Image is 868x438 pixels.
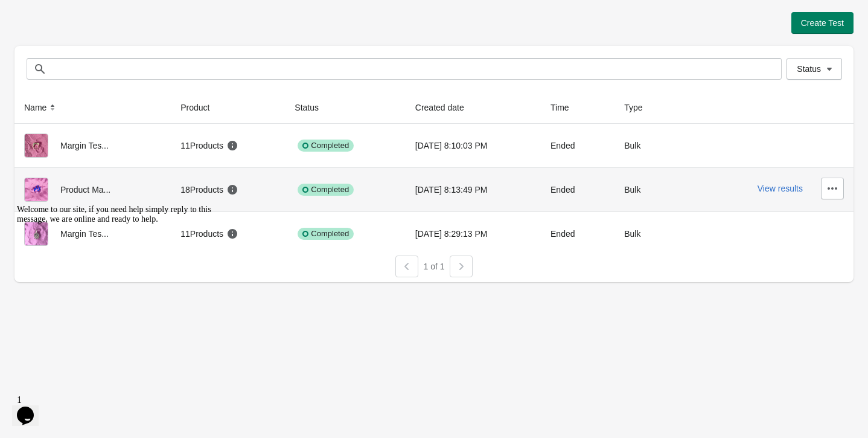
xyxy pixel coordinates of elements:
[797,64,821,74] span: Status
[791,12,854,34] button: Create Test
[290,97,336,118] button: Status
[298,228,354,240] div: Completed
[24,134,161,158] div: Margin Tes...
[624,178,678,202] div: Bulk
[298,184,354,196] div: Completed
[180,184,238,196] div: 18 Products
[5,5,199,24] span: Welcome to our site, if you need help simply reply to this message, we are online and ready to help.
[624,222,678,246] div: Bulk
[24,178,161,202] div: Product Ma...
[550,178,605,202] div: Ended
[546,97,586,118] button: Time
[12,390,51,426] iframe: chat widget
[550,222,605,246] div: Ended
[180,140,238,152] div: 11 Products
[624,134,678,158] div: Bulk
[5,5,222,24] div: Welcome to our site, if you need help simply reply to this message, we are online and ready to help.
[298,140,354,152] div: Completed
[550,134,605,158] div: Ended
[410,97,481,118] button: Created date
[415,178,531,202] div: [DATE] 8:13:49 PM
[415,134,531,158] div: [DATE] 8:10:03 PM
[415,222,531,246] div: [DATE] 8:29:13 PM
[19,97,63,118] button: Name
[758,184,803,193] button: View results
[801,18,844,28] span: Create Test
[176,97,226,118] button: Product
[787,58,842,80] button: Status
[12,200,229,384] iframe: chat widget
[423,262,444,271] span: 1 of 1
[619,97,659,118] button: Type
